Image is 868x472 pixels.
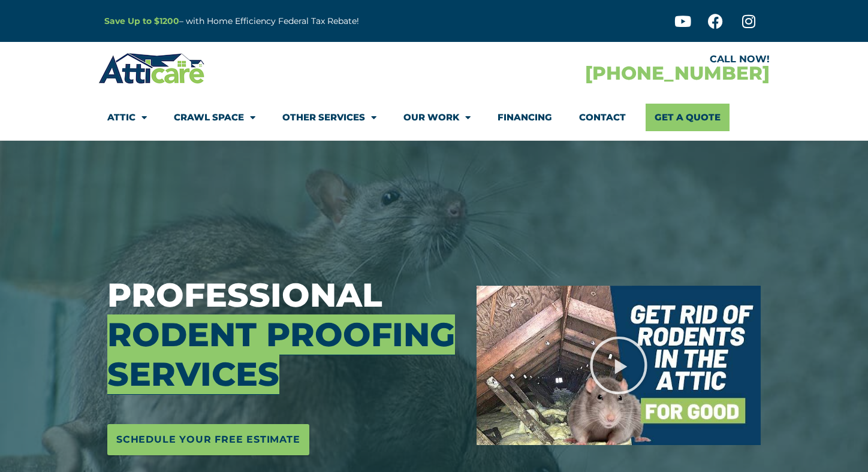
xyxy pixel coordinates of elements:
nav: Menu [107,104,761,131]
a: Attic [107,104,147,131]
a: Other Services [282,104,376,131]
a: Financing [498,104,552,131]
h3: Professional [107,276,459,394]
a: Crawl Space [174,104,255,131]
span: Schedule Your Free Estimate [116,430,300,449]
p: – with Home Efficiency Federal Tax Rebate! [104,14,493,28]
a: Our Work [403,104,471,131]
a: Schedule Your Free Estimate [107,424,309,455]
span: Rodent Proofing Services [107,314,455,394]
div: CALL NOW! [434,55,770,64]
a: Save Up to $1200 [104,16,179,26]
a: Contact [579,104,626,131]
a: Get A Quote [646,104,730,131]
div: Play Video [589,335,649,395]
